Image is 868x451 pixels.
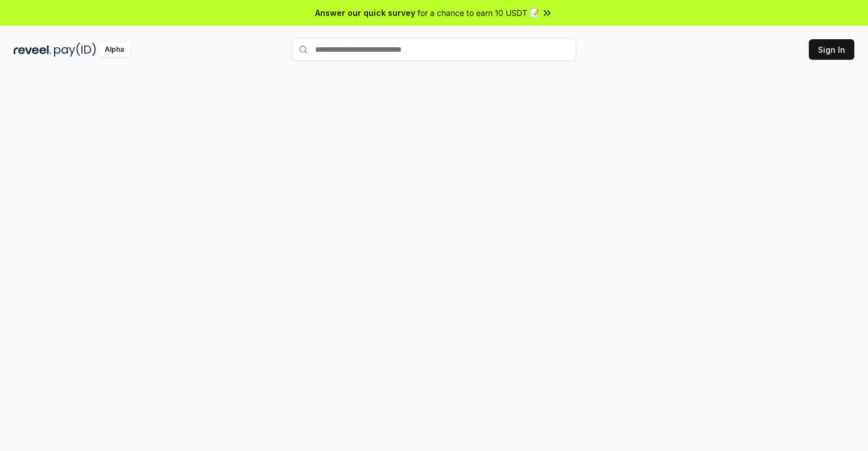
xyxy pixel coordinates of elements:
[418,7,539,19] span: for a chance to earn 10 USDT 📝
[98,43,130,57] div: Alpha
[14,43,52,57] img: reveel_dark
[315,7,415,19] span: Answer our quick survey
[54,43,96,57] img: pay_id
[809,39,854,60] button: Sign In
